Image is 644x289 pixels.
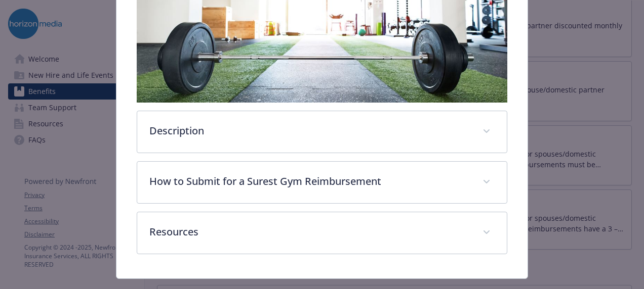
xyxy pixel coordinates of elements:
[149,224,470,239] p: Resources
[137,162,507,203] div: How to Submit for a Surest Gym Reimbursement
[149,174,470,189] p: How to Submit for a Surest Gym Reimbursement
[137,212,507,254] div: Resources
[137,111,507,153] div: Description
[149,123,470,138] p: Description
